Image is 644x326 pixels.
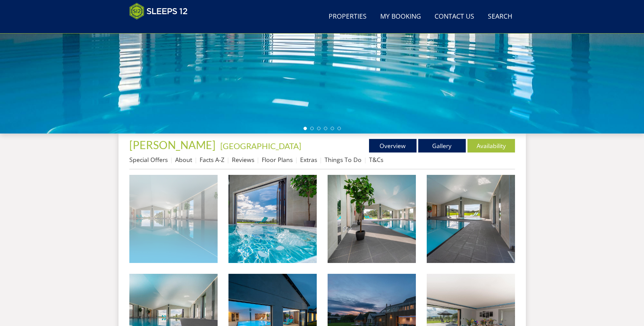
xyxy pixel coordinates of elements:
img: Shires - The infinity pool in the spa hall [328,175,416,263]
a: Properties [326,9,369,24]
a: My Booking [378,9,424,24]
a: Special Offers [129,156,168,164]
img: Shires - Luxury large group holiday house in Devon, sleeps 12+2, with a private indoor pool [129,175,218,263]
a: Availability [467,139,515,152]
a: [GEOGRAPHIC_DATA] [220,141,301,151]
a: Search [485,9,515,24]
a: Facts A-Z [200,156,224,164]
img: Sleeps 12 [129,3,188,20]
img: Shires - Holidays in the Devon countryside with a private pool - and wonderful views! [427,175,515,263]
iframe: Customer reviews powered by Trustpilot [126,24,197,29]
a: Things To Do [325,156,362,164]
a: [PERSON_NAME] [129,138,218,151]
a: T&Cs [369,156,383,164]
a: Reviews [232,156,254,164]
a: Contact Us [432,9,477,24]
img: Shires - All yours is a spa hall with an infinity pool, hot tub and sauna [228,175,317,263]
a: Extras [300,156,317,164]
span: [PERSON_NAME] [129,138,216,151]
a: Overview [369,139,417,152]
a: Gallery [418,139,466,152]
a: Floor Plans [262,156,293,164]
span: - [218,141,301,151]
a: About [175,156,192,164]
